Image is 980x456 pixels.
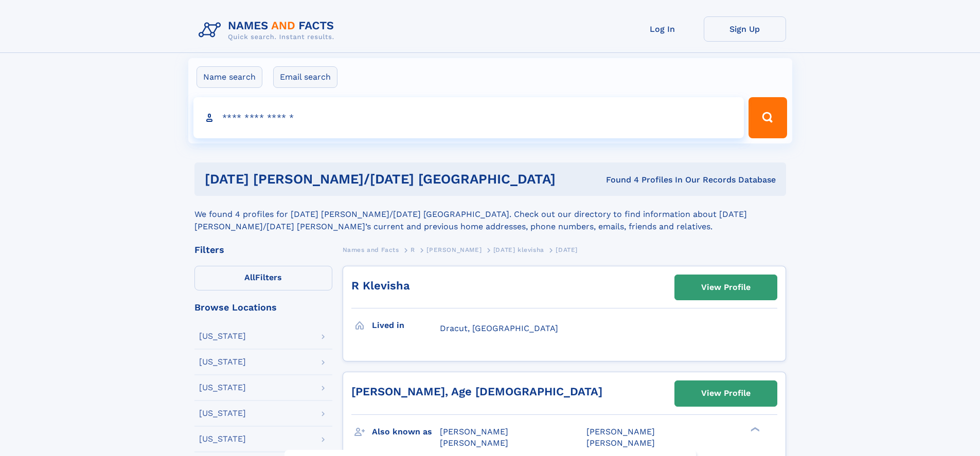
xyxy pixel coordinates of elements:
[244,272,255,282] span: All
[675,381,777,406] a: View Profile
[493,246,544,253] span: [DATE] klevisha
[675,275,777,300] a: View Profile
[440,438,508,448] span: [PERSON_NAME]
[586,438,655,448] span: [PERSON_NAME]
[440,323,558,333] span: Dracut, [GEOGRAPHIC_DATA]
[586,427,655,436] span: [PERSON_NAME]
[273,66,337,88] label: Email search
[205,173,581,186] h1: [DATE] [PERSON_NAME]/[DATE] [GEOGRAPHIC_DATA]
[426,243,482,256] a: [PERSON_NAME]
[621,16,704,42] a: Log In
[493,243,544,256] a: [DATE] klevisha
[197,66,262,88] label: Name search
[194,16,343,44] img: Logo Names and Facts
[351,279,410,292] a: R Klevisha
[193,97,744,138] input: search input
[556,246,578,253] span: [DATE]
[704,16,786,42] a: Sign Up
[199,435,246,443] div: [US_STATE]
[194,245,332,254] div: Filters
[343,243,399,256] a: Names and Facts
[199,409,246,417] div: [US_STATE]
[199,358,246,366] div: [US_STATE]
[749,97,787,138] button: Search Button
[701,276,751,299] div: View Profile
[194,303,332,312] div: Browse Locations
[411,243,415,256] a: R
[372,423,440,441] h3: Also known as
[199,332,246,340] div: [US_STATE]
[440,427,508,436] span: [PERSON_NAME]
[199,384,246,392] div: [US_STATE]
[372,317,440,334] h3: Lived in
[351,385,602,398] a: [PERSON_NAME], Age [DEMOGRAPHIC_DATA]
[426,246,482,253] span: [PERSON_NAME]
[701,381,751,405] div: View Profile
[194,266,332,290] label: Filters
[194,196,786,233] div: We found 4 profiles for [DATE] [PERSON_NAME]/[DATE] [GEOGRAPHIC_DATA]. Check out our directory to...
[411,246,415,253] span: R
[748,426,760,432] div: ❯
[581,174,776,186] div: Found 4 Profiles In Our Records Database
